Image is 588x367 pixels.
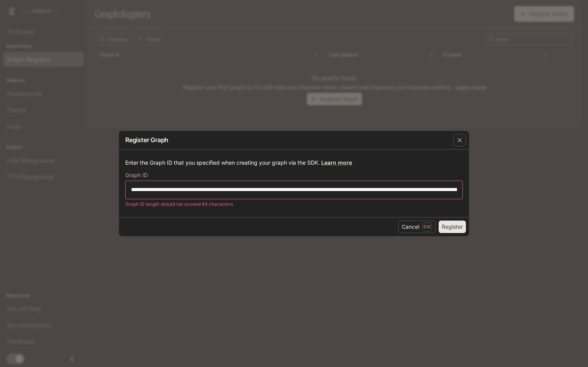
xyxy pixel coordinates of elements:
button: Register [439,221,466,233]
a: Learn more [321,159,352,166]
p: Enter the Graph ID that you specified when creating your graph via the SDK. [125,159,463,167]
p: Esc [422,223,432,231]
p: Graph ID [125,172,148,178]
p: Graph ID length should not exceed 64 characters [125,200,457,208]
p: Register Graph [125,135,168,144]
button: CancelEsc [398,221,436,233]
